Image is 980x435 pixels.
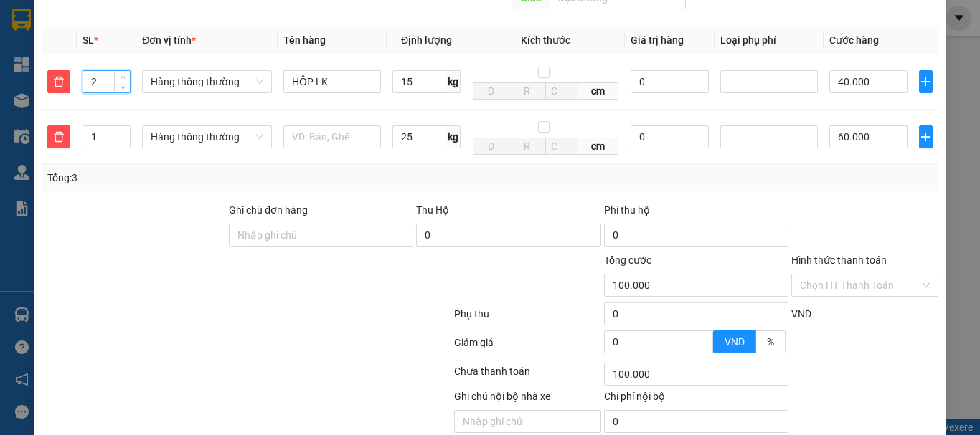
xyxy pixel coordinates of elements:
[401,34,452,46] span: Định lượng
[48,76,70,87] span: delete
[416,204,449,216] span: Thu Hộ
[509,138,545,155] input: R
[791,254,887,266] label: Hình thức thanh toán
[767,336,774,348] span: %
[454,388,601,410] div: Ghi chú nội bộ nhà xe
[283,34,326,46] span: Tên hàng
[604,388,788,410] div: Chi phí nội bộ
[545,138,578,155] input: C
[118,83,127,92] span: down
[919,125,933,148] button: plus
[48,131,70,143] span: delete
[283,125,381,148] input: VD: Bàn, Ghế
[631,34,684,46] span: Giá trị hàng
[453,306,603,331] div: Phụ thu
[578,138,619,155] span: cm
[604,254,651,266] span: Tổng cước
[454,410,601,433] input: Nhập ghi chú
[453,335,603,360] div: Giảm giá
[47,170,380,186] div: Tổng: 3
[229,224,413,247] input: Ghi chú đơn hàng
[829,34,879,46] span: Cước hàng
[47,125,70,148] button: delete
[83,34,94,46] span: SL
[453,363,603,388] div: Chưa thanh toán
[715,27,824,54] th: Loại phụ phí
[151,71,263,92] span: Hàng thông thường
[521,34,570,46] span: Kích thước
[473,82,509,100] input: D
[631,70,709,93] input: 0
[47,70,70,93] button: delete
[920,131,932,143] span: plus
[114,82,130,92] span: Decrease Value
[473,138,509,155] input: D
[446,70,461,93] span: kg
[446,125,461,148] span: kg
[631,125,709,148] input: 0
[545,82,578,100] input: C
[151,126,263,148] span: Hàng thông thường
[509,82,545,100] input: R
[919,70,933,93] button: plus
[229,204,308,216] label: Ghi chú đơn hàng
[118,73,127,82] span: up
[725,336,745,348] span: VND
[283,70,381,93] input: VD: Bàn, Ghế
[920,76,932,87] span: plus
[578,82,619,100] span: cm
[791,308,811,320] span: VND
[604,202,788,224] div: Phí thu hộ
[142,34,196,46] span: Đơn vị tính
[114,71,130,82] span: Increase Value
